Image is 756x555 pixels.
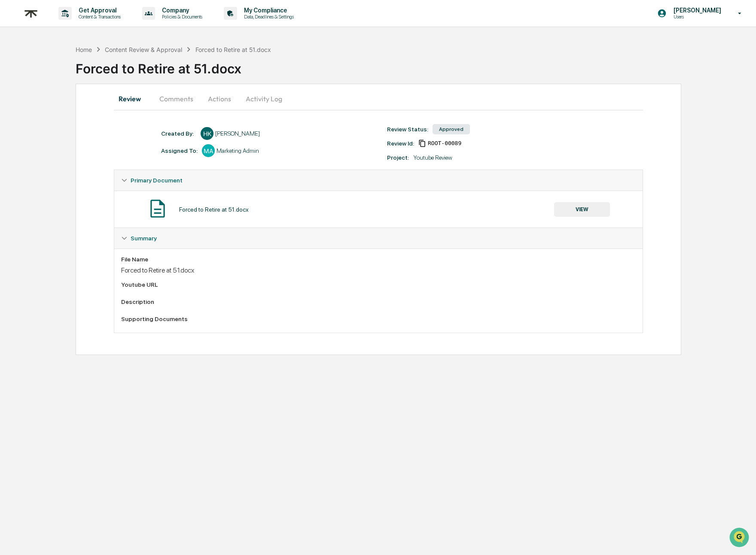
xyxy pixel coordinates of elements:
div: Forced to Retire at 51.docx [179,206,249,213]
button: VIEW [554,202,610,217]
div: HK [201,127,213,140]
div: Summary [114,228,643,249]
button: Start new chat [146,68,156,79]
p: [PERSON_NAME] [667,7,726,14]
img: logo [21,3,41,24]
div: Supporting Documents [121,315,636,322]
div: Marketing Admin [216,147,259,154]
div: Start new chat [29,66,141,74]
span: Primary Document [131,177,183,184]
p: My Compliance [237,7,298,14]
button: Comments [152,88,200,109]
div: Forced to Retire at 51.docx [121,266,636,274]
a: 🗄️Attestations [59,105,110,120]
div: secondary tabs example [114,88,643,109]
div: We're available if you need us! [29,74,109,81]
img: Document Icon [147,198,168,219]
p: Content & Transactions [72,14,125,20]
span: Attestations [71,108,107,117]
button: Review [114,88,152,109]
div: MA [202,144,215,157]
span: Data Lookup [17,124,54,133]
div: Assigned To: [161,147,198,154]
p: Get Approval [72,7,125,14]
div: Approved [433,124,470,134]
div: Created By: ‎ ‎ [161,130,196,137]
div: Youtube Review [413,154,452,161]
img: 1746055101610-c473b297-6a78-478c-a979-82029cc54cd1 [9,66,24,81]
div: File Name [121,256,636,263]
div: 🖐️ [9,109,15,116]
span: Pylon [85,146,104,152]
p: How can we help? [9,18,156,32]
div: Project: [387,154,409,161]
div: Review Status: [387,126,428,133]
p: Data, Deadlines & Settings [237,14,298,20]
div: 🔎 [9,125,15,132]
p: Company [155,7,207,14]
div: Forced to Retire at 51.docx [195,46,271,53]
button: Actions [200,88,239,109]
a: Powered byPylon [61,145,104,152]
div: Forced to Retire at 51.docx [76,54,756,76]
div: Primary Document [114,191,643,227]
iframe: Open customer support [729,527,752,550]
a: 🔎Data Lookup [5,121,58,136]
div: Review Id: [387,140,414,147]
div: Content Review & Approval [105,46,182,53]
div: 🗄️ [62,109,69,116]
div: [PERSON_NAME] [215,130,260,137]
span: Preclearance [17,108,55,117]
a: 🖐️Preclearance [5,105,59,120]
span: 04936853-1d1c-410f-805d-678d3a559ea6 [428,140,461,147]
p: Users [667,14,726,20]
div: Summary [114,249,643,333]
div: Home [76,46,92,53]
div: Primary Document [114,170,643,191]
span: Summary [131,235,157,242]
p: Policies & Documents [155,14,207,20]
div: Youtube URL [121,281,636,288]
button: Activity Log [239,88,289,109]
div: Description [121,298,636,305]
